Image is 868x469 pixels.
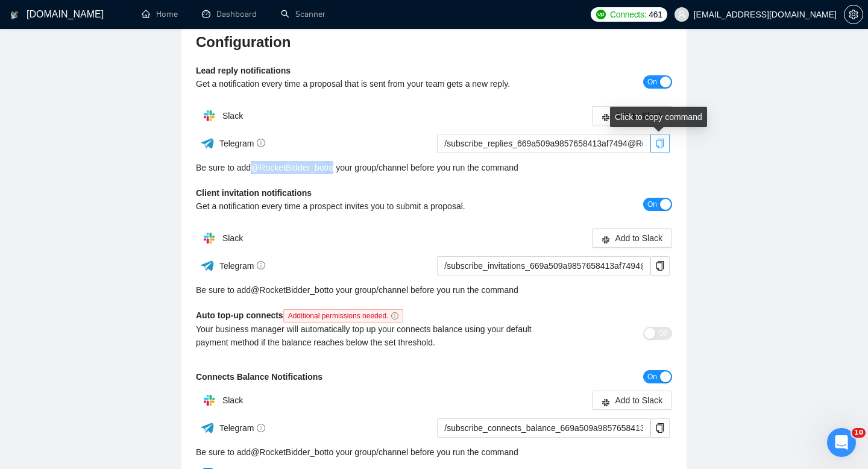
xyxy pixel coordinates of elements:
[844,5,863,24] button: setting
[219,139,266,148] span: Telegram
[197,226,221,250] img: hpQkSZIkSZIkSZIkSZIkSZIkSZIkSZIkSZIkSZIkSZIkSZIkSZIkSZIkSZIkSZIkSZIkSZIkSZIkSZIkSZIkSZIkSZIkSZIkS...
[678,10,686,19] span: user
[827,428,856,457] iframe: Intercom live chat
[592,228,672,248] button: slackAdd to Slack
[222,233,243,243] span: Slack
[615,231,662,245] span: Add to Slack
[196,323,553,349] div: Your business manager will automatically top up your connects balance using your default payment ...
[615,394,662,407] span: Add to Slack
[200,258,215,273] img: ww3wtPAAAAAElFTkSuQmCC
[196,372,322,382] b: Connects Balance Notifications
[196,33,672,52] h3: Configuration
[197,388,221,412] img: hpQkSZIkSZIkSZIkSZIkSZIkSZIkSZIkSZIkSZIkSZIkSZIkSZIkSZIkSZIkSZIkSZIkSZIkSZIkSZIkSZIkSZIkSZIkSZIkS...
[202,9,257,19] a: dashboardDashboard
[196,188,312,198] b: Client invitation notifications
[651,261,669,271] span: copy
[844,10,863,19] span: setting
[257,139,265,147] span: info-circle
[658,327,668,340] span: Off
[610,8,646,21] span: Connects:
[196,283,672,297] div: Be sure to add to your group/channel before you run the command
[610,107,707,127] div: Click to copy command
[592,106,672,125] button: slackAdd to Slack
[651,423,669,433] span: copy
[602,113,610,122] span: slack
[197,104,221,128] img: hpQkSZIkSZIkSZIkSZIkSZIkSZIkSZIkSZIkSZIkSZIkSZIkSZIkSZIkSZIkSZIkSZIkSZIkSZIkSZIkSZIkSZIkSZIkSZIkS...
[647,370,657,383] span: On
[196,445,672,459] div: Be sure to add to your group/channel before you run the command
[257,424,265,432] span: info-circle
[283,309,404,323] span: Additional permissions needed.
[196,66,291,75] b: Lead reply notifications
[647,75,657,89] span: On
[592,391,672,410] button: slackAdd to Slack
[602,235,610,244] span: slack
[196,310,408,320] b: Auto top-up connects
[196,77,553,90] div: Get a notification every time a proposal that is sent from your team gets a new reply.
[196,200,553,213] div: Get a notification every time a prospect invites you to submit a proposal.
[650,134,670,153] button: copy
[391,312,398,319] span: info-circle
[251,283,327,297] a: @RocketBidder_bot
[222,111,243,121] span: Slack
[596,10,606,19] img: upwork-logo.png
[222,395,243,405] span: Slack
[251,445,327,459] a: @RocketBidder_bot
[251,161,327,174] a: @RocketBidder_bot
[602,397,610,406] span: slack
[219,261,266,271] span: Telegram
[650,418,670,438] button: copy
[281,9,325,19] a: searchScanner
[200,136,215,151] img: ww3wtPAAAAAElFTkSuQmCC
[200,420,215,435] img: ww3wtPAAAAAElFTkSuQmCC
[142,9,178,19] a: homeHome
[852,428,866,438] span: 10
[844,10,863,19] a: setting
[196,161,672,174] div: Be sure to add to your group/channel before you run the command
[651,139,669,148] span: copy
[257,261,265,269] span: info-circle
[219,423,266,433] span: Telegram
[647,198,657,211] span: On
[10,5,19,25] img: logo
[650,256,670,275] button: copy
[649,8,662,21] span: 461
